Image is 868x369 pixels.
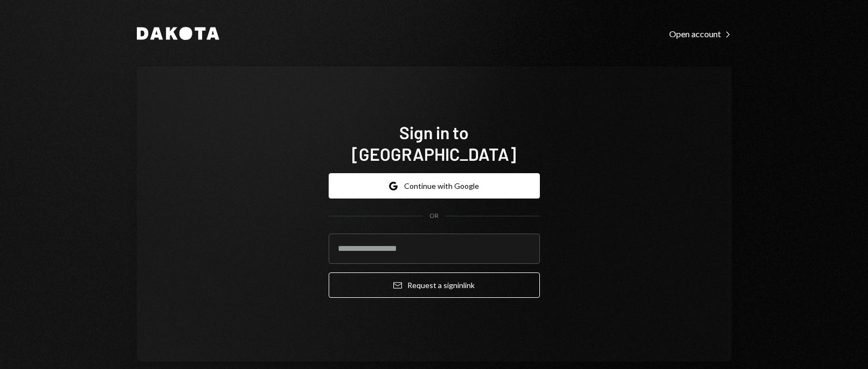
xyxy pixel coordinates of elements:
div: Open account [669,29,732,39]
button: Continue with Google [329,173,540,199]
h1: Sign in to [GEOGRAPHIC_DATA] [329,121,540,165]
button: Request a signinlink [329,272,540,298]
a: Open account [669,28,732,39]
div: OR [429,211,439,221]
